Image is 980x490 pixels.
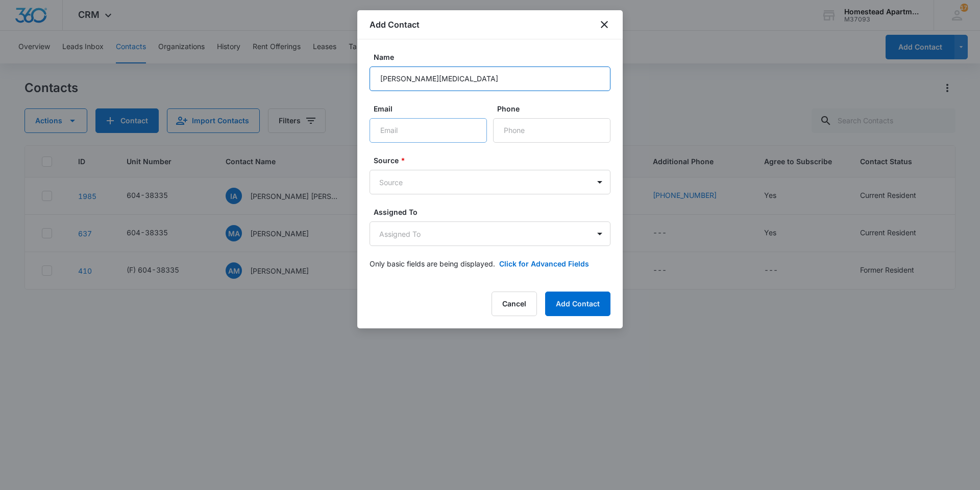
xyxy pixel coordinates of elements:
[370,66,610,91] input: Name
[374,207,615,217] label: Assigned To
[370,118,487,143] input: Email
[493,118,610,143] input: Phone
[497,103,615,114] label: Phone
[370,18,420,31] h1: Add Contact
[492,292,537,316] button: Cancel
[545,292,610,316] button: Add Contact
[370,258,495,269] p: Only basic fields are being displayed.
[374,52,615,62] label: Name
[499,258,589,269] button: Click for Advanced Fields
[598,18,610,31] button: close
[374,103,491,114] label: Email
[374,155,615,166] label: Source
